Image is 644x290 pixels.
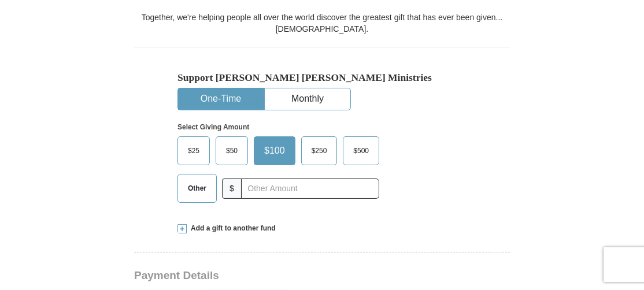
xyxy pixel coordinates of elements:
span: $50 [220,142,243,159]
span: Other [182,180,212,197]
strong: Select Giving Amount [177,123,249,131]
input: Other Amount [241,179,379,199]
button: One-Time [178,88,264,110]
h3: Payment Details [134,269,429,282]
span: $500 [347,142,375,159]
span: $ [222,179,242,199]
button: Monthly [265,88,350,110]
span: $250 [306,142,333,159]
div: Together, we're helping people all over the world discover the greatest gift that has ever been g... [134,12,510,35]
span: Add a gift to another fund [187,224,276,233]
h5: Support [PERSON_NAME] [PERSON_NAME] Ministries [177,72,467,84]
span: $100 [258,142,291,159]
span: $25 [182,142,205,159]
